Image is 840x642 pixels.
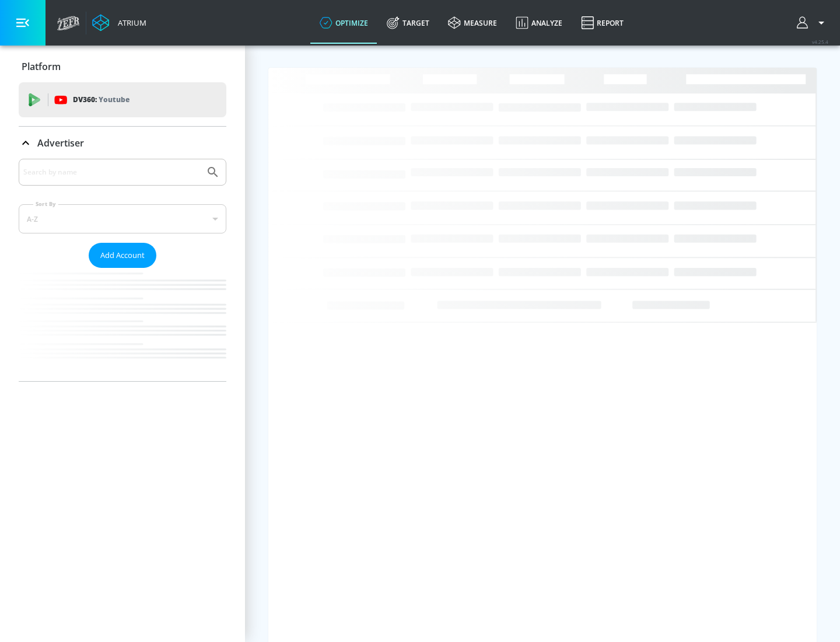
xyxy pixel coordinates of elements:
span: v 4.25.4 [812,39,828,45]
span: Add Account [100,249,145,262]
div: DV360: Youtube [19,82,226,117]
p: Advertiser [37,137,84,149]
a: measure [439,2,506,44]
div: A-Z [19,204,226,233]
a: Atrium [92,14,146,32]
a: Target [377,2,439,44]
a: Analyze [506,2,572,44]
input: Search by name [23,165,200,180]
div: Atrium [113,18,146,28]
a: Report [572,2,633,44]
button: Add Account [89,243,156,268]
div: Advertiser [19,159,226,381]
nav: list of Advertiser [19,268,226,381]
div: Platform [19,50,226,83]
div: Advertiser [19,127,226,159]
a: optimize [310,2,377,44]
label: Sort By [33,200,58,208]
p: DV360: [73,93,129,106]
p: Youtube [99,93,129,106]
p: Platform [22,60,61,73]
